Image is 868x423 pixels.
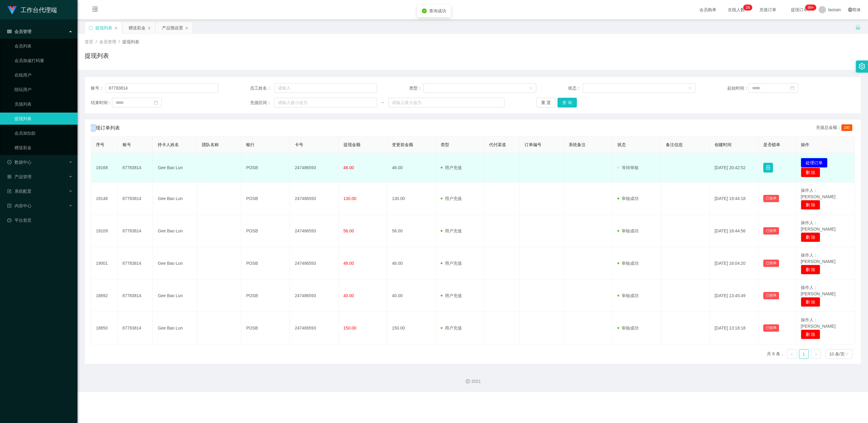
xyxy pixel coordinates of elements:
td: 87783814 [118,247,153,280]
i: 图标: close [147,26,151,30]
i: 图标: close [114,26,118,30]
span: 内容中心 [7,203,31,208]
td: 19109 [91,215,118,247]
span: 状态： [568,85,583,91]
span: 结束时间： [91,100,112,106]
div: 2021 [82,378,863,385]
a: 提现列表 [15,113,73,125]
button: 重 置 [536,98,556,107]
td: 150.00 [387,312,436,344]
td: 18850 [91,312,118,344]
span: 操作人：[PERSON_NAME] [801,188,836,199]
input: 请输入最大值为 [388,98,505,107]
li: 共 6 条， [767,349,784,359]
span: 充值区间： [250,100,274,106]
button: 已锁单 [763,292,779,299]
span: / [119,39,120,44]
i: 图标: close [185,26,189,30]
td: 87783814 [118,312,153,344]
td: 247486593 [290,312,339,344]
td: 56.00 [387,215,436,247]
td: POSB [241,153,290,182]
input: 请输入最小值为 [274,98,377,107]
i: 图标: global [848,8,852,12]
td: POSB [241,215,290,247]
div: 产品预设置 [162,22,183,34]
i: 图标: setting [859,63,865,70]
td: 247486593 [290,247,339,280]
li: 下一页 [811,349,821,359]
p: 2 [746,5,748,11]
span: 数据中心 [7,160,31,165]
span: 150.00 [344,326,357,330]
span: 提现订单列表 [91,124,120,132]
i: 图标: appstore-o [7,175,12,179]
span: 类型： [409,85,424,91]
td: POSB [241,247,290,280]
i: 图标: check-circle-o [7,160,12,164]
td: Gee Bao Lun [153,312,197,344]
td: 87783814 [118,215,153,247]
span: 280 [841,124,852,131]
span: 充值订单 [756,8,779,12]
span: 审核成功 [617,196,639,201]
td: 87783814 [118,280,153,312]
button: 已锁单 [763,324,779,332]
td: 87783814 [118,153,153,182]
span: 账号 [123,142,131,147]
span: 审核成功 [617,228,639,233]
span: 会员管理 [7,29,31,34]
li: 1 [799,349,809,359]
i: 图标: down [688,86,692,90]
div: 提现列表 [95,22,112,34]
td: 18892 [91,280,118,312]
i: 图标: profile [7,204,12,208]
span: 系统备注 [569,142,586,147]
i: 图标: calendar [154,100,158,105]
span: 提现订单 [788,8,811,12]
td: [DATE] 20:42:52 [710,153,758,182]
span: 代付渠道 [489,142,506,147]
span: 操作 [801,142,809,147]
button: 处理订单 [801,158,827,168]
td: 247486593 [290,215,339,247]
button: 删 除 [801,265,820,274]
span: 银行 [246,142,255,147]
i: 图标: right [814,352,818,356]
span: 首页 [85,39,93,44]
span: 查询成功 [429,8,446,13]
span: 起始时间： [727,85,748,91]
span: 状态 [617,142,626,147]
td: 247486593 [290,182,339,215]
td: 19168 [91,153,118,182]
span: 用户充值 [441,293,462,298]
button: 已锁单 [763,260,779,267]
span: 序号 [96,142,104,147]
button: 删 除 [801,297,820,307]
button: 查 询 [557,98,577,107]
div: 10 条/页 [829,349,845,359]
span: 审核成功 [617,326,639,330]
span: 操作人：[PERSON_NAME] [801,220,836,231]
span: 会员管理 [99,39,116,44]
a: 图标: dashboard平台首页 [7,214,73,226]
sup: 1033 [805,5,816,11]
a: 陪玩用户 [15,84,73,96]
td: 46.00 [387,153,436,182]
td: Gee Bao Lun [153,182,197,215]
td: [DATE] 16:04:20 [710,247,758,280]
span: 提现金额 [344,142,360,147]
span: 用户充值 [441,326,462,330]
i: 图标: sync [89,26,93,30]
span: 系统配置 [7,189,31,194]
td: 247486593 [290,153,339,182]
span: 审核成功 [617,293,639,298]
td: POSB [241,312,290,344]
span: 备注信息 [666,142,683,147]
td: 130.00 [387,182,436,215]
li: 上一页 [787,349,797,359]
button: 删 除 [801,168,820,177]
span: 创建时间 [715,142,732,147]
td: Gee Bao Lun [153,153,197,182]
span: 账号： [91,85,105,91]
